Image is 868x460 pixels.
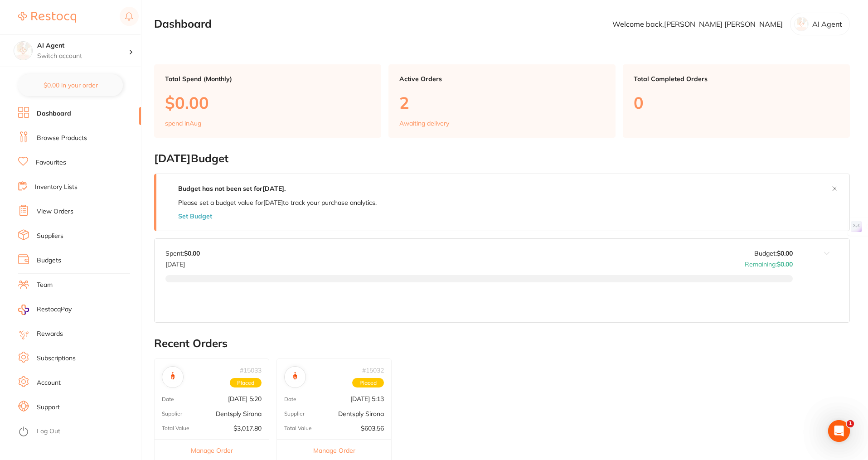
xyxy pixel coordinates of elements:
[165,250,200,257] p: Spent:
[154,64,381,138] a: Total Spend (Monthly)$0.00spend inAug
[634,93,839,112] p: 0
[154,18,212,30] h2: Dashboard
[37,52,129,61] p: Switch account
[37,109,71,118] a: Dashboard
[228,395,262,402] p: [DATE] 5:20
[612,20,783,28] p: Welcome back, [PERSON_NAME] [PERSON_NAME]
[233,425,262,432] p: $3,017.80
[178,213,212,220] button: Set Budget
[216,410,262,417] p: Dentsply Sirona
[154,152,850,165] h2: [DATE] Budget
[36,158,66,167] a: Favourites
[754,250,793,257] p: Budget:
[18,7,76,28] a: Restocq Logo
[37,427,60,436] a: Log Out
[361,425,384,432] p: $603.56
[847,420,854,427] span: 1
[812,20,842,28] p: AI Agent
[399,75,605,82] p: Active Orders
[284,425,312,431] p: Total Value
[230,378,262,388] span: Placed
[399,93,605,112] p: 2
[162,396,174,402] p: Date
[634,75,839,82] p: Total Completed Orders
[745,257,793,268] p: Remaining:
[388,64,616,138] a: Active Orders2Awaiting delivery
[352,378,384,388] span: Placed
[828,420,850,442] iframe: Intercom live chat
[14,42,32,60] img: AI Agent
[362,367,384,374] p: # 15032
[284,396,296,402] p: Date
[37,281,53,290] a: Team
[184,249,200,257] strong: $0.00
[18,74,123,96] button: $0.00 in your order
[154,337,850,350] h2: Recent Orders
[399,120,449,127] p: Awaiting delivery
[338,410,384,417] p: Dentsply Sirona
[37,329,63,339] a: Rewards
[37,134,87,143] a: Browse Products
[165,120,201,127] p: spend in Aug
[165,257,200,268] p: [DATE]
[35,183,78,192] a: Inventory Lists
[37,378,61,387] a: Account
[164,368,181,386] img: Dentsply Sirona
[37,232,63,241] a: Suppliers
[162,425,189,431] p: Total Value
[37,256,61,265] a: Budgets
[777,249,793,257] strong: $0.00
[18,12,76,23] img: Restocq Logo
[37,207,73,216] a: View Orders
[178,199,377,206] p: Please set a budget value for [DATE] to track your purchase analytics.
[37,305,72,314] span: RestocqPay
[37,354,76,363] a: Subscriptions
[18,305,29,315] img: RestocqPay
[162,411,182,417] p: Supplier
[286,368,304,386] img: Dentsply Sirona
[165,93,370,112] p: $0.00
[777,260,793,268] strong: $0.00
[18,425,138,439] button: Log Out
[350,395,384,402] p: [DATE] 5:13
[284,411,305,417] p: Supplier
[37,41,129,50] h4: AI Agent
[623,64,850,138] a: Total Completed Orders0
[18,305,72,315] a: RestocqPay
[178,184,286,193] strong: Budget has not been set for [DATE] .
[165,75,370,82] p: Total Spend (Monthly)
[240,367,262,374] p: # 15033
[37,403,60,412] a: Support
